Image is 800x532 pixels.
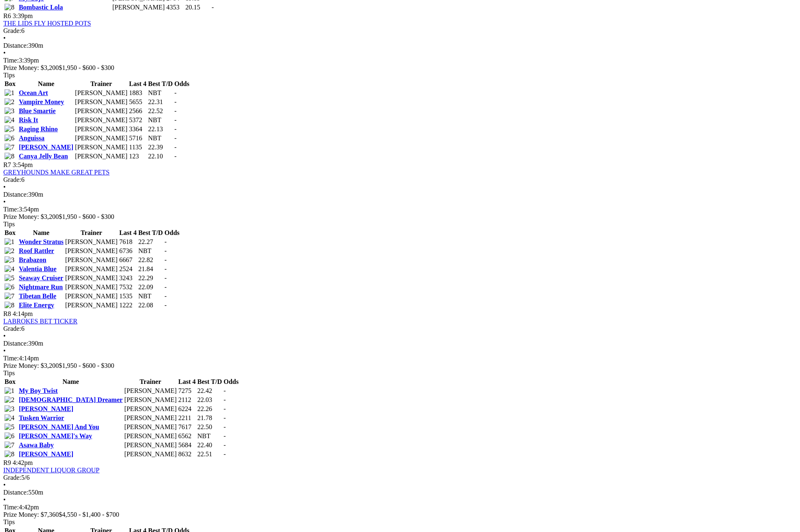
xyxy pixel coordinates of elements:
[65,292,118,300] td: [PERSON_NAME]
[3,332,6,339] span: •
[5,256,14,264] img: 3
[3,27,797,35] div: 6
[13,310,33,317] span: 4:14pm
[119,265,137,273] td: 2524
[3,213,797,221] div: Prize Money: $3,200
[13,161,33,168] span: 3:54pm
[3,176,21,183] span: Grade:
[5,265,14,273] img: 4
[178,396,196,404] td: 2112
[138,256,164,264] td: 22.82
[5,247,14,255] img: 2
[224,423,226,430] span: -
[3,474,21,481] span: Grade:
[224,432,226,439] span: -
[5,441,14,449] img: 7
[19,107,56,114] a: Blue Smartie
[19,414,64,421] a: Tusken Warrior
[5,451,14,458] img: 8
[3,355,797,362] div: 4:14pm
[19,4,63,11] a: Bombastic Lola
[5,125,14,133] img: 5
[178,423,196,431] td: 7617
[5,396,14,404] img: 2
[59,213,115,220] span: $1,950 - $600 - $300
[224,441,226,448] span: -
[3,504,797,511] div: 4:42pm
[75,80,128,88] th: Trainer
[174,98,176,105] span: -
[3,355,19,362] span: Time:
[65,283,118,291] td: [PERSON_NAME]
[147,125,173,133] td: 22.13
[124,405,177,413] td: [PERSON_NAME]
[129,143,147,151] td: 1135
[197,405,222,413] td: 22.26
[164,265,166,272] span: -
[3,518,15,525] span: Tips
[75,143,128,151] td: [PERSON_NAME]
[129,98,147,106] td: 5655
[5,4,14,11] img: 8
[13,459,33,466] span: 4:42pm
[5,135,14,142] img: 6
[124,378,177,386] th: Trainer
[147,152,173,160] td: 22.10
[3,221,15,228] span: Tips
[5,98,14,106] img: 2
[119,292,137,300] td: 1535
[129,89,147,97] td: 1883
[65,238,118,246] td: [PERSON_NAME]
[124,414,177,422] td: [PERSON_NAME]
[164,302,166,309] span: -
[147,80,173,88] th: Best T/D
[174,135,176,142] span: -
[19,432,92,439] a: [PERSON_NAME]'s Way
[3,489,28,496] span: Distance:
[3,72,15,79] span: Tips
[147,98,173,106] td: 22.31
[65,229,118,237] th: Trainer
[129,107,147,115] td: 2566
[3,57,19,64] span: Time:
[59,64,115,71] span: $1,950 - $600 - $300
[19,98,64,105] a: Vampire Money
[178,378,196,386] th: Last 4
[147,143,173,151] td: 22.39
[65,265,118,273] td: [PERSON_NAME]
[129,125,147,133] td: 3364
[5,302,14,309] img: 8
[124,387,177,395] td: [PERSON_NAME]
[5,414,14,422] img: 4
[185,3,211,12] td: 20.15
[138,283,164,291] td: 22.09
[3,496,6,503] span: •
[5,153,14,160] img: 8
[147,116,173,124] td: NBT
[19,378,123,386] th: Name
[224,387,226,394] span: -
[3,57,797,64] div: 3:39pm
[178,405,196,413] td: 6224
[75,152,128,160] td: [PERSON_NAME]
[5,432,14,440] img: 6
[119,256,137,264] td: 6667
[3,198,6,205] span: •
[178,450,196,458] td: 8632
[3,325,797,332] div: 6
[3,20,91,27] a: THE LIDS FLY HOSTED POTS
[65,247,118,255] td: [PERSON_NAME]
[174,107,176,114] span: -
[174,116,176,123] span: -
[3,49,6,56] span: •
[174,89,176,96] span: -
[3,64,797,72] div: Prize Money: $3,200
[75,134,128,142] td: [PERSON_NAME]
[3,511,797,518] div: Prize Money: $7,360
[5,89,14,97] img: 1
[5,378,16,385] span: Box
[119,247,137,255] td: 6736
[138,292,164,300] td: NBT
[224,451,226,458] span: -
[19,302,54,309] a: Elite Energy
